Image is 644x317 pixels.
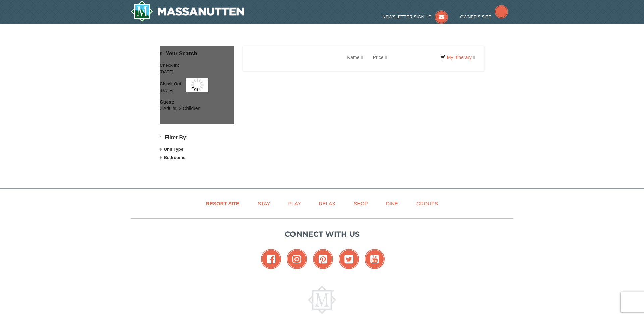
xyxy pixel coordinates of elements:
[342,51,368,64] a: Name
[378,196,407,211] a: Dine
[280,196,309,211] a: Play
[383,14,432,19] span: Newsletter Sign Up
[198,196,248,211] a: Resort Site
[191,78,204,92] img: wait gif
[308,286,336,314] img: Massanutten Resort Logo
[160,135,234,141] h4: Filter By:
[311,196,344,211] a: Relax
[383,14,448,19] a: Newsletter Sign Up
[408,196,446,211] a: Groups
[460,14,492,19] span: Owner's Site
[436,52,479,62] a: My Itinerary
[345,196,376,211] a: Shop
[460,14,508,19] a: Owner's Site
[131,1,244,22] img: Massanutten Resort Logo
[164,155,185,160] strong: Bedrooms
[368,51,392,64] a: Price
[249,196,278,211] a: Stay
[164,147,183,152] strong: Unit Type
[131,1,244,22] a: Massanutten Resort
[131,229,513,240] p: Connect with us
